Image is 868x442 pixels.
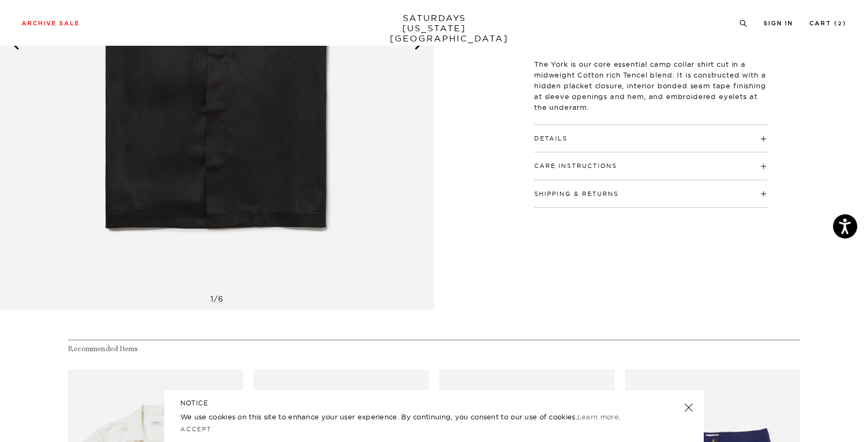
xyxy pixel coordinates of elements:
p: The York is our core essential camp collar shirt cut in a midweight Cotton rich Tencel blend. It ... [534,59,768,113]
span: 1 [211,294,214,304]
span: 6 [218,294,223,304]
button: Description [534,41,587,47]
small: 2 [838,22,843,26]
button: Shipping & Returns [534,191,619,197]
a: SATURDAYS[US_STATE][GEOGRAPHIC_DATA] [390,13,479,44]
h4: Recommended Items [68,345,800,354]
p: We use cookies on this site to enhance your user experience. By continuing, you consent to our us... [180,411,649,422]
a: Cart (2) [809,20,846,26]
button: Care Instructions [534,163,617,169]
h5: NOTICE [180,398,688,408]
a: Learn more [577,412,619,421]
button: Details [534,136,568,142]
a: Sign In [764,20,793,26]
a: Accept [180,425,212,433]
a: Archive Sale [22,20,80,26]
